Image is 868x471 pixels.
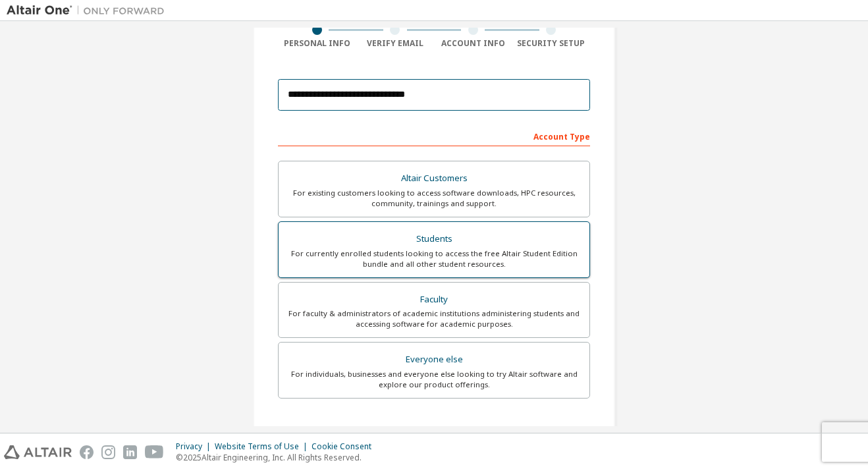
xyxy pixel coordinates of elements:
div: Students [286,230,582,248]
div: Your Profile [278,418,590,439]
img: facebook.svg [80,445,94,459]
div: For existing customers looking to access software downloads, HPC resources, community, trainings ... [286,188,582,209]
div: For individuals, businesses and everyone else looking to try Altair software and explore our prod... [286,369,582,390]
p: © 2025 Altair Engineering, Inc. All Rights Reserved. [176,452,379,463]
div: Account Type [278,125,590,146]
div: Personal Info [278,38,356,49]
div: Verify Email [356,38,435,49]
img: linkedin.svg [123,445,137,459]
div: Security Setup [512,38,591,49]
div: Account Info [434,38,512,49]
div: For faculty & administrators of academic institutions administering students and accessing softwa... [286,308,582,329]
img: altair_logo.svg [4,445,72,459]
div: Privacy [176,441,215,452]
div: Everyone else [286,350,582,369]
div: Cookie Consent [312,441,379,452]
img: youtube.svg [145,445,164,459]
div: For currently enrolled students looking to access the free Altair Student Edition bundle and all ... [286,248,582,269]
div: Faculty [286,291,582,309]
img: Altair One [7,4,171,17]
img: instagram.svg [101,445,115,459]
div: Altair Customers [286,169,582,188]
div: Website Terms of Use [215,441,312,452]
